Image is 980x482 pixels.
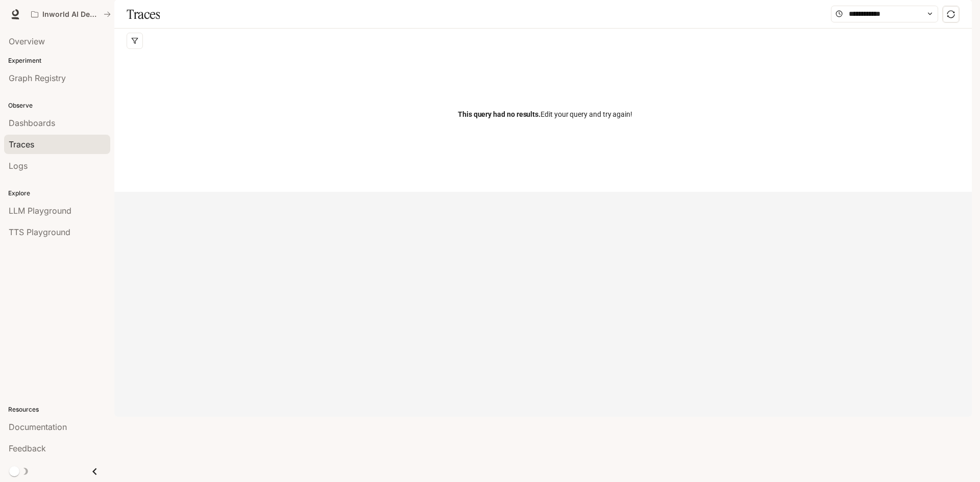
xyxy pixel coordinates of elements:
[458,110,541,118] span: This query had no results.
[27,4,115,24] button: All workspaces
[127,4,160,24] h1: Traces
[458,109,632,120] span: Edit your query and try again!
[947,10,955,18] span: sync
[42,10,100,19] p: Inworld AI Demos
